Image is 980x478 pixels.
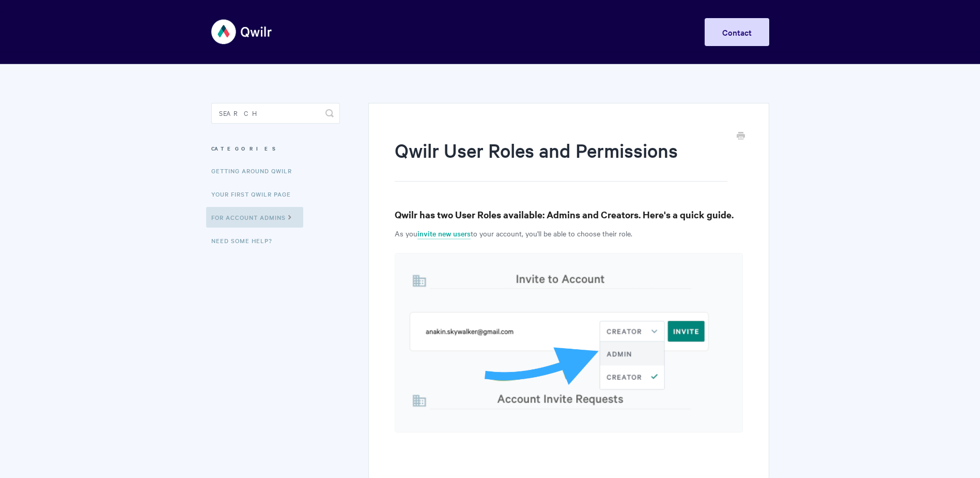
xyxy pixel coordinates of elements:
h3: Qwilr has two User Roles available: Admins and Creators. Here's a quick guide. [395,207,742,222]
input: Search [211,103,340,124]
a: Contact [705,18,769,46]
a: For Account Admins [206,207,303,228]
img: file-khxbvEgcBJ.png [395,253,742,432]
a: Getting Around Qwilr [211,160,300,181]
a: Print this Article [737,131,745,142]
h3: Categories [211,139,340,158]
h1: Qwilr User Roles and Permissions [395,137,727,182]
a: Your First Qwilr Page [211,184,299,204]
a: invite new users [417,228,471,240]
p: As you to your account, you'll be able to choose their role. [395,227,742,240]
img: Qwilr Help Center [211,12,273,51]
a: Need Some Help? [211,230,280,251]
